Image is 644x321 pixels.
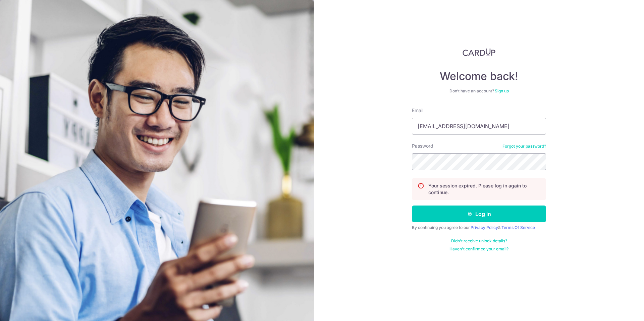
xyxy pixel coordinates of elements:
[412,118,546,135] input: Enter your Email
[412,70,546,83] h4: Welcome back!
[412,88,546,94] div: Don’t have an account?
[451,238,507,244] a: Didn't receive unlock details?
[412,143,433,149] label: Password
[412,225,546,230] div: By continuing you agree to our &
[428,182,540,196] p: Your session expired. Please log in again to continue.
[412,107,423,114] label: Email
[502,144,546,149] a: Forgot your password?
[412,206,546,222] button: Log in
[495,88,509,93] a: Sign up
[463,48,495,56] img: CardUp Logo
[471,225,498,230] a: Privacy Policy
[501,225,535,230] a: Terms Of Service
[449,246,508,252] a: Haven't confirmed your email?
